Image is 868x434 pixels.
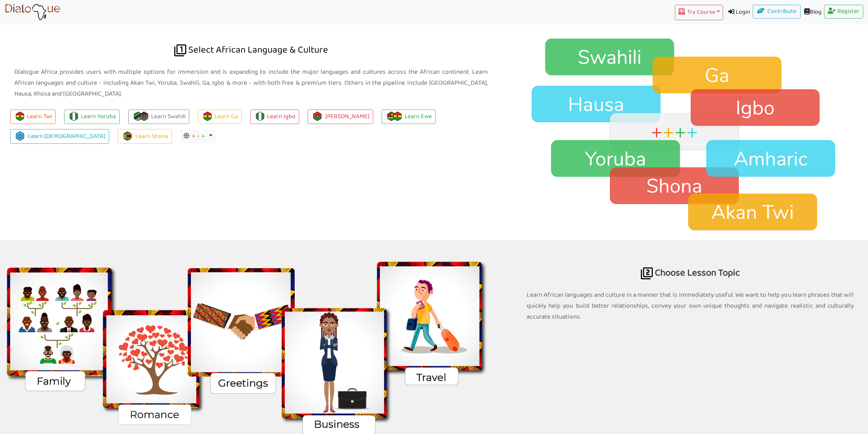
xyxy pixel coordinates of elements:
[123,131,132,141] img: zimbabwe.93903875.png
[174,44,186,56] img: african language dialogue
[723,5,753,20] a: Login
[139,112,149,121] img: kenya.f9bac8fe.png
[10,110,56,124] button: Learn Twi
[14,16,488,63] h2: Select African Language & Culture
[128,110,189,124] a: Learn Swahili
[192,131,195,142] span: +
[250,110,299,124] a: Learn Igbo
[527,240,854,286] h2: Choose Lesson Topic
[308,110,373,124] a: [PERSON_NAME]
[5,4,60,21] img: learn African language platform app
[10,129,109,144] a: Learn [DEMOGRAPHIC_DATA]
[387,112,396,121] img: togo.0c01db91.png
[800,5,824,20] a: Blog
[393,112,402,121] img: flag-ghana.106b55d9.png
[255,112,265,121] img: flag-nigeria.710e75b6.png
[512,38,868,233] img: Twi language, Yoruba, Hausa, Fante, Igbo, Swahili, Amharic, Shona
[753,5,800,18] a: Contribute
[203,112,212,121] img: flag-ghana.106b55d9.png
[382,110,436,124] a: Learn Ewe
[641,267,653,279] img: africa language for business travel
[64,110,120,124] a: Learn Yoruba
[180,130,216,143] button: + + +
[824,5,864,18] a: Register
[198,110,242,124] a: Learn Ga
[133,112,143,121] img: flag-tanzania.fe228584.png
[15,131,25,141] img: somalia.d5236246.png
[202,131,205,142] span: +
[15,112,25,121] img: flag-ghana.106b55d9.png
[69,112,78,121] img: flag-nigeria.710e75b6.png
[197,131,200,142] span: +
[118,129,172,144] a: Learn Shona
[313,112,322,121] img: burkina-faso.42b537ce.png
[675,5,723,20] button: Try Course
[14,67,488,100] p: Dialogue Africa provides users with multiple options for immersion and is expanding to include th...
[527,290,854,323] p: Learn African languages and culture in a manner that is immediately useful. We want to help you l...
